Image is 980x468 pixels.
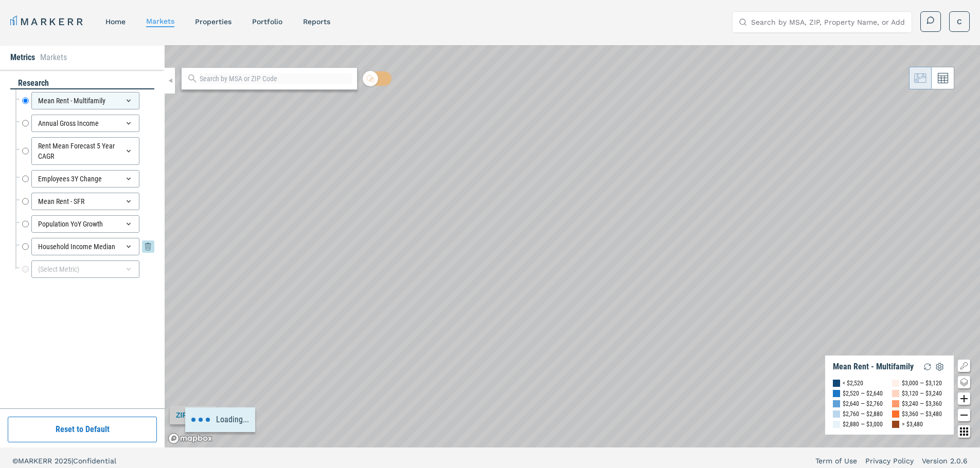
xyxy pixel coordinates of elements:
[31,238,139,255] div: Household Income Median
[10,14,85,29] a: MARKERR
[105,17,126,26] a: home
[31,137,139,165] div: Rent Mean Forecast 5 Year CAGR
[902,388,942,399] div: $3,120 — $3,240
[195,17,231,26] a: properties
[200,73,352,84] input: Search by MSA or ZIP Code
[18,457,55,465] span: MARKERR
[958,360,970,372] button: Show/Hide Legend Map Button
[902,399,942,409] div: $3,240 — $3,360
[31,170,139,188] div: Employees 3Y Change
[843,419,883,429] div: $2,880 — $3,000
[185,407,255,432] div: Loading...
[31,260,139,278] div: (Select Metric)
[31,193,139,210] div: Mean Rent - SFR
[10,78,154,89] div: research
[922,456,968,466] a: Version 2.0.6
[10,51,35,64] li: Metrics
[949,11,970,32] button: C
[921,361,934,373] img: Reload Legend
[958,376,970,388] button: Change style map button
[815,456,857,466] a: Term of Use
[252,17,282,26] a: Portfolio
[303,17,330,26] a: reports
[902,419,923,429] div: > $3,480
[751,12,905,32] input: Search by MSA, ZIP, Property Name, or Address
[902,409,942,419] div: $3,360 — $3,480
[31,92,139,109] div: Mean Rent - Multifamily
[168,433,213,444] a: Mapbox logo
[843,378,863,388] div: < $2,520
[55,457,73,465] span: 2025 |
[73,457,116,465] span: Confidential
[865,456,914,466] a: Privacy Policy
[12,457,18,465] span: ©
[843,399,883,409] div: $2,640 — $2,760
[958,409,970,421] button: Zoom out map button
[31,115,139,132] div: Annual Gross Income
[957,16,962,27] span: C
[958,392,970,405] button: Zoom in map button
[146,17,174,25] a: markets
[833,362,914,372] div: Mean Rent - Multifamily
[31,215,139,233] div: Population YoY Growth
[958,425,970,438] button: Other options map button
[843,388,883,399] div: $2,520 — $2,640
[843,409,883,419] div: $2,760 — $2,880
[934,361,946,373] img: Settings
[902,378,942,388] div: $3,000 — $3,120
[8,417,157,442] button: Reset to Default
[40,51,67,64] li: Markets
